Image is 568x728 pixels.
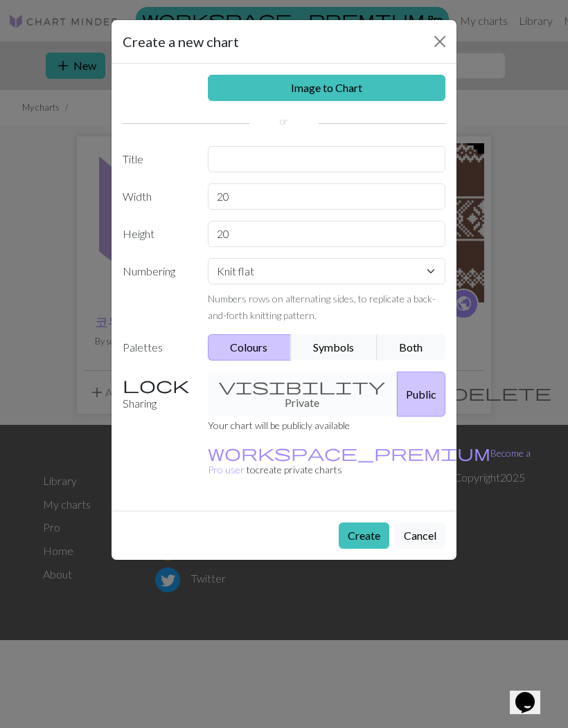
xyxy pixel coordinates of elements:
small: Your chart will be publicly available [208,419,350,431]
iframe: chat widget [510,673,554,714]
a: Become a Pro user [208,447,531,475]
small: Numbers rows on alternating sides, to replicate a back-and-forth knitting pattern. [208,293,436,321]
button: Symbols [290,334,378,361]
label: Width [114,183,199,210]
a: Image to Chart [208,75,446,101]
span: workspace_premium [208,443,490,462]
button: Both [377,334,446,361]
button: Close [429,30,451,53]
label: Numbering [114,258,199,323]
button: Colours [208,334,292,361]
h5: Create a new chart [123,31,239,52]
button: Create [339,522,389,549]
label: Sharing [114,372,199,417]
button: Cancel [395,522,445,549]
label: Height [114,221,199,247]
button: Public [397,372,445,417]
label: Palettes [114,334,199,361]
small: to create private charts [208,447,531,475]
label: Title [114,146,199,172]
